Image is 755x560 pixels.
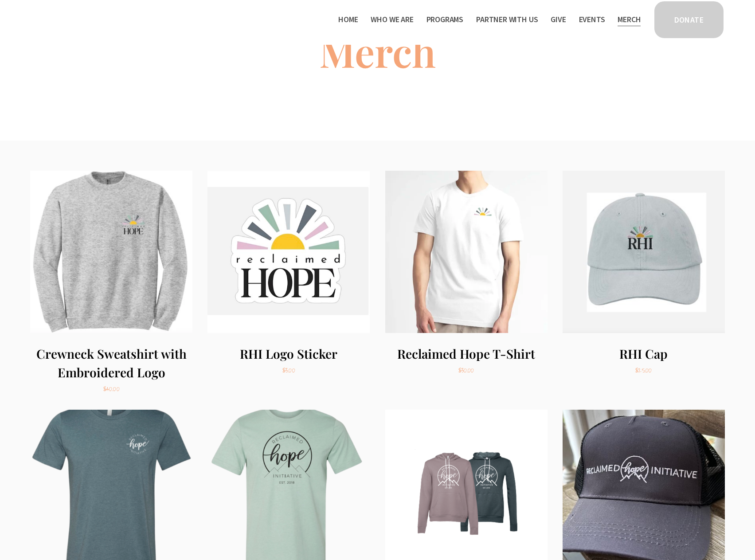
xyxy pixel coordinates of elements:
img: Crewneck Sweatshirt with Embroidered Logo [30,171,192,333]
a: Merch [618,12,641,27]
h1: Merch [223,27,531,75]
img: RHI Cap [563,171,725,333]
a: Reclaimed Hope T-Shirt [385,171,548,376]
div: $30.00 [397,366,535,374]
a: Home [338,12,358,27]
a: RHI Logo Sticker [207,171,370,376]
a: Crewneck Sweatshirt with Embroidered Logo [30,171,192,395]
img: RHI Logo Sticker [207,171,370,333]
a: folder dropdown [371,12,413,27]
span: Programs [426,13,464,26]
div: $3.00 [240,366,337,374]
a: folder dropdown [476,12,538,27]
div: Crewneck Sweatshirt with Embroidered Logo [30,345,192,382]
div: RHI Cap [619,345,668,363]
span: Who We Are [371,13,413,26]
a: Give [551,12,566,27]
div: $25.00 [619,366,668,374]
a: folder dropdown [426,12,464,27]
div: $40.00 [30,385,192,393]
div: RHI Logo Sticker [240,345,337,363]
div: Reclaimed Hope T-Shirt [397,345,535,363]
a: RHI Cap [563,171,725,376]
a: Events [579,12,605,27]
span: Partner With Us [476,13,538,26]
